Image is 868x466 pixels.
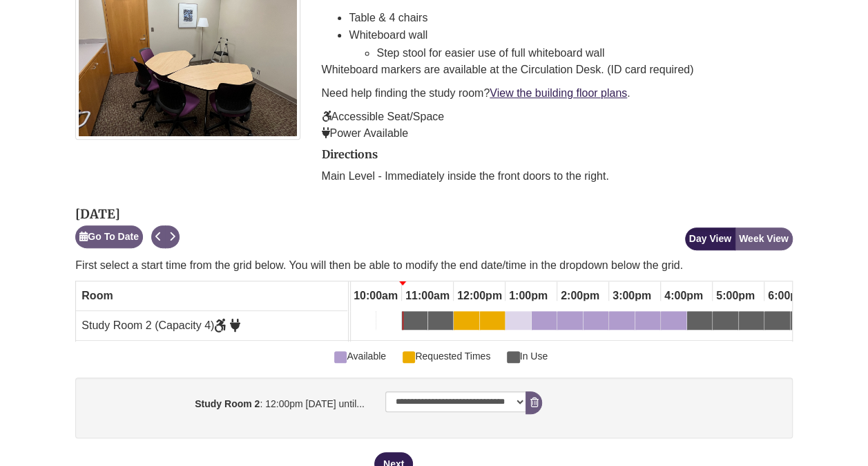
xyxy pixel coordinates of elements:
[81,319,240,331] span: Study Room 2 (Capacity 4)
[557,284,603,308] span: 2:00pm
[609,311,635,335] a: 3:00pm Tuesday, October 14, 2025 - Study Room 2 - Available
[505,311,531,335] a: 1:00pm Tuesday, October 14, 2025 - Study Room 2 - Available
[75,225,143,248] button: Go To Date
[350,284,401,308] span: 10:00am
[661,311,686,335] a: 4:00pm Tuesday, October 14, 2025 - Study Room 2 - Available
[507,348,548,364] span: In Use
[687,311,712,335] a: 4:30pm Tuesday, October 14, 2025 - Study Room 2 - In Use
[334,348,386,364] span: Available
[480,311,505,335] a: 12:30pm Tuesday, October 14, 2025 - Study Room 2 - Available
[764,284,810,308] span: 6:00pm
[635,311,660,335] a: 3:30pm Tuesday, October 14, 2025 - Study Room 2 - Available
[81,290,113,301] span: Room
[79,391,375,411] label: : 12:00pm [DATE] until...
[376,44,792,62] li: Step stool for easier use of full whiteboard wall
[402,311,427,335] a: 11:00am Tuesday, October 14, 2025 - Study Room 2 - In Use
[505,284,551,308] span: 1:00pm
[428,311,453,335] a: 11:30am Tuesday, October 14, 2025 - Study Room 2 - In Use
[609,284,655,308] span: 3:00pm
[402,284,453,308] span: 11:00am
[321,62,792,78] p: Whiteboard markers are available at the Circulation Desk. (ID card required)
[454,284,505,308] span: 12:00pm
[321,168,792,185] p: Main Level - Immediately inside the front doors to the right.
[713,284,758,308] span: 5:00pm
[532,311,557,335] a: 1:30pm Tuesday, October 14, 2025 - Study Room 2 - Available
[349,26,792,62] li: Whiteboard wall
[349,9,792,27] li: Table & 4 chairs
[661,284,706,308] span: 4:00pm
[764,311,790,335] a: 6:00pm Tuesday, October 14, 2025 - Study Room 2 - In Use
[403,348,490,364] span: Requested Times
[454,311,479,335] a: 12:00pm Tuesday, October 14, 2025 - Study Room 2 - Available
[490,87,627,99] a: View the building floor plans
[321,109,792,142] p: Accessible Seat/Space Power Available
[713,311,738,335] a: 5:00pm Tuesday, October 14, 2025 - Study Room 2 - In Use
[791,311,816,335] a: 6:30pm Tuesday, October 14, 2025 - Study Room 2 - In Use
[557,311,583,335] a: 2:00pm Tuesday, October 14, 2025 - Study Room 2 - Available
[321,149,792,185] div: directions
[584,311,608,335] a: 2:30pm Tuesday, October 14, 2025 - Study Room 2 - Available
[195,398,260,409] strong: Study Room 2
[151,225,166,248] button: Previous
[75,207,180,221] h2: [DATE]
[321,149,792,161] h2: Directions
[685,227,735,250] button: Day View
[165,225,180,248] button: Next
[75,257,792,274] p: First select a start time from the grid below. You will then be able to modify the end date/time ...
[735,227,793,250] button: Week View
[321,85,792,102] p: Need help finding the study room? .
[739,311,764,335] a: 5:30pm Tuesday, October 14, 2025 - Study Room 2 - In Use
